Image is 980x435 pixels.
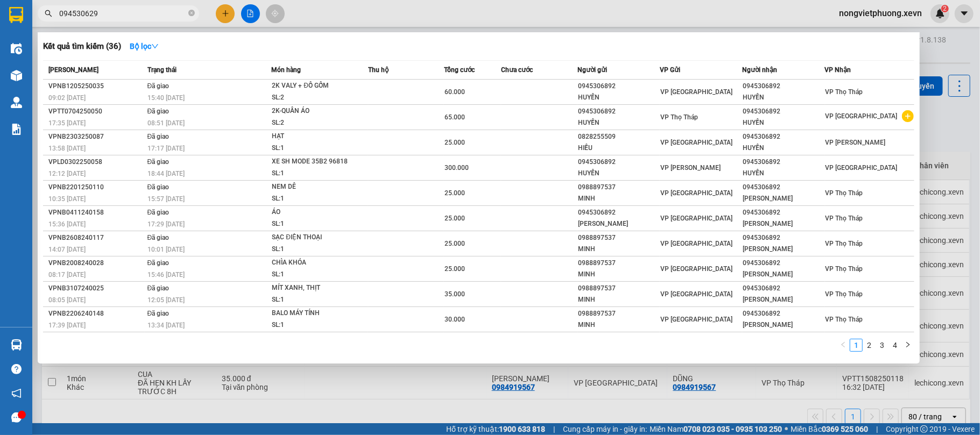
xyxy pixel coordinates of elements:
img: logo-vxr [9,7,23,23]
div: 0988897537 [578,182,659,193]
div: 0945306892 [578,207,659,218]
img: warehouse-icon [11,70,22,81]
span: VP [GEOGRAPHIC_DATA] [660,215,732,222]
div: 0988897537 [578,308,659,319]
div: VPNB2201250110 [48,182,144,193]
div: SL: 1 [272,193,352,205]
span: VP Thọ Tháp [826,189,863,197]
span: Người nhận [742,66,777,74]
div: MINH [578,269,659,280]
span: Đã giao [147,183,170,191]
span: 60.000 [445,88,465,96]
span: Đã giao [147,234,170,241]
button: Bộ lọcdown [121,38,167,55]
div: HUYỀN [743,92,824,103]
span: 08:17 [DATE] [48,271,86,279]
li: 3 [876,339,889,352]
span: Món hàng [271,66,301,74]
span: 15:40 [DATE] [147,94,185,102]
span: VP [GEOGRAPHIC_DATA] [660,240,732,247]
span: VP [PERSON_NAME] [826,139,886,146]
span: 15:36 [DATE] [48,220,86,228]
span: close-circle [188,10,195,16]
span: close-circle [188,9,195,19]
li: 1 [850,339,863,352]
button: left [837,339,850,352]
span: down [151,42,159,50]
span: Đã giao [147,310,170,317]
span: VP Nhận [825,66,851,74]
span: Người gửi [577,66,607,74]
span: VP Thọ Tháp [826,215,863,222]
div: 0988897537 [578,283,659,294]
div: NEM DÊ [272,181,352,193]
div: SL: 1 [272,142,352,154]
span: right [905,341,911,348]
div: 0945306892 [743,182,824,193]
div: 0945306892 [743,308,824,319]
img: warehouse-icon [11,339,22,351]
div: HẠT [272,131,352,142]
div: 0945306892 [743,258,824,269]
div: 0945306892 [578,81,659,92]
span: 17:35 [DATE] [48,119,86,127]
span: Trạng thái [147,66,177,74]
div: 0988897537 [578,258,659,269]
span: VP [PERSON_NAME] [660,164,721,172]
div: CHÌA KHÓA [272,257,352,269]
span: VP [GEOGRAPHIC_DATA] [660,290,732,298]
div: [PERSON_NAME] [743,218,824,230]
div: MINH [578,244,659,255]
div: [PERSON_NAME] [743,294,824,305]
span: 18:44 [DATE] [147,170,185,177]
span: 13:58 [DATE] [48,145,86,152]
a: 2 [863,339,875,351]
span: 25.000 [445,139,465,146]
div: BALO MÁY TÍNH [272,308,352,319]
div: 0945306892 [743,283,824,294]
div: SL: 1 [272,319,352,331]
span: 08:05 [DATE] [48,296,86,304]
span: Đã giao [147,133,170,140]
span: 13:34 [DATE] [147,322,185,329]
input: Tìm tên, số ĐT hoặc mã đơn [59,8,186,19]
span: question-circle [11,364,22,374]
span: VP [GEOGRAPHIC_DATA] [660,265,732,273]
span: 17:17 [DATE] [147,145,185,152]
span: search [45,10,52,17]
div: HUYỀN [578,92,659,103]
div: VPTT0704250050 [48,106,144,117]
div: [PERSON_NAME] [743,193,824,204]
div: SL: 1 [272,269,352,281]
span: 25.000 [445,189,465,197]
div: [PERSON_NAME] [743,319,824,331]
h3: Kết quả tìm kiếm ( 36 ) [43,41,121,52]
div: VPNB2008240028 [48,258,144,269]
span: 09:02 [DATE] [48,94,86,102]
div: 0945306892 [743,156,824,168]
div: 2K VALY + ĐỒ GỐM [272,80,352,92]
div: HUYỀN [743,117,824,129]
span: VP [GEOGRAPHIC_DATA] [826,164,898,172]
div: 0945306892 [743,232,824,244]
div: VPNB1205250035 [48,81,144,92]
div: 0828255509 [578,131,659,142]
a: 4 [889,339,901,351]
div: HIẾU [578,142,659,154]
li: 4 [889,339,901,352]
span: 12:05 [DATE] [147,296,185,304]
div: HUYỀN [743,142,824,154]
div: SẠC ĐIỆN THOẠI [272,232,352,244]
div: HUYỀN [578,168,659,179]
div: MINH [578,319,659,331]
div: MÍT XANH, THỊT [272,282,352,294]
span: Chưa cước [501,66,533,74]
span: Đã giao [147,158,170,166]
div: HUYỀN [743,168,824,179]
span: Tổng cước [444,66,475,74]
span: VP Thọ Tháp [826,265,863,273]
div: SL: 1 [272,294,352,306]
span: 35.000 [445,290,465,298]
div: [PERSON_NAME] [743,269,824,280]
div: 0945306892 [743,207,824,218]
